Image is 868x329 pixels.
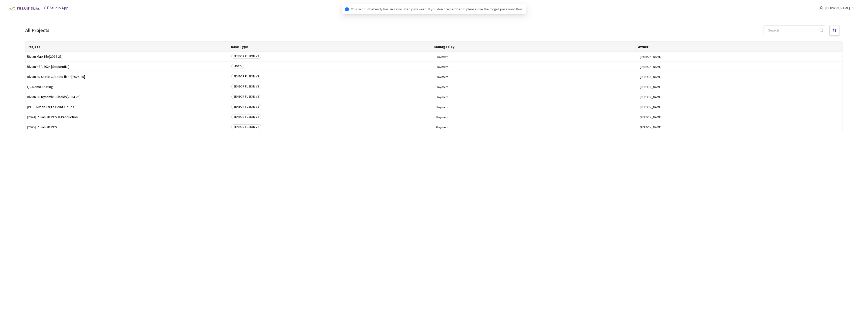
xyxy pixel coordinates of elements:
input: Search [765,26,819,35]
button: [PERSON_NAME] [640,115,841,119]
span: SENSOR FUSION V2 [231,124,261,129]
span: down [852,7,854,9]
th: Project [25,42,229,52]
span: Playment [436,85,637,89]
button: [PERSON_NAME] [640,125,841,129]
span: Rivian 3D Static Cuboids fixed[2024-25] [27,75,228,79]
span: QC Demo Testing [27,85,228,89]
button: [PERSON_NAME] [640,55,841,58]
span: SENSOR FUSION V2 [231,54,261,59]
button: [PERSON_NAME] [640,105,841,109]
span: Playment [436,125,637,129]
button: [PERSON_NAME] [640,85,841,89]
span: Playment [436,115,637,119]
span: Playment [436,55,637,58]
span: SENSOR FUSION V2 [231,114,261,119]
span: [POC] Rivian Large Point Clouds [27,105,228,109]
span: Playment [436,95,637,99]
th: Base Type [229,42,432,52]
button: [PERSON_NAME] [640,65,841,69]
span: SENSOR FUSION V2 [231,104,261,109]
span: SENSOR FUSION V2 [231,74,261,79]
span: SENSOR FUSION V2 [231,94,261,99]
span: [2025] Rivian 3D PCS [27,125,228,129]
span: Your account already has an associated password. If you don't remember it, please use the forgot ... [351,6,523,12]
img: Telus [6,5,41,13]
span: VIDEO [231,64,244,69]
span: SENSOR FUSION V2 [231,84,261,89]
span: info-circle [345,7,349,11]
span: Playment [436,105,637,109]
div: All Projects [25,27,49,34]
span: GT Studio App [44,5,68,10]
button: [PERSON_NAME] [640,95,841,99]
span: user [819,6,823,10]
span: Playment [436,75,637,79]
th: Owner [636,42,839,52]
span: [2024] Rivian 3D PCS<>Production [27,115,228,119]
span: Rivian HBA 2024 [Sequential] [27,65,228,69]
span: Rivian Map Tile[2024-25] [27,55,228,58]
button: [PERSON_NAME] [640,75,841,79]
span: Rivian 3D Dynamic Cuboids[2024-25] [27,95,228,99]
span: Playment [436,65,637,69]
th: Managed By [432,42,636,52]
